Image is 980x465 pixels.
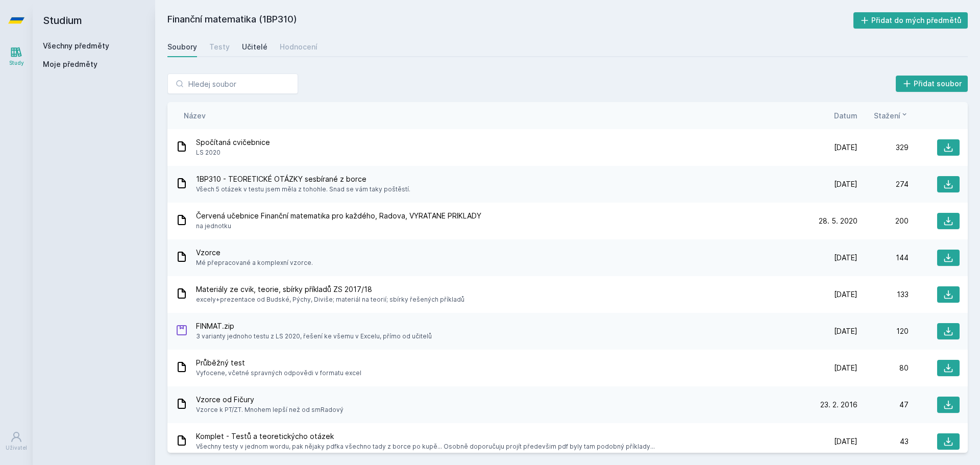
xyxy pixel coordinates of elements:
span: Vyfocene, včetné spravných odpovědi v formatu excel [196,368,361,378]
span: [DATE] [834,363,857,373]
span: Průběžný test [196,358,361,368]
div: Hodnocení [280,42,317,52]
span: Mé přepracované a komplexní vzorce. [196,258,313,268]
a: Soubory [167,37,197,57]
div: 274 [857,179,909,189]
span: FINMAT.zip [196,321,432,331]
span: [DATE] [834,289,857,300]
span: 1BP310 - TEORETICKÉ OTÁZKY sesbírané z borce [196,174,410,184]
span: [DATE] [834,436,857,447]
span: LS 2020 [196,148,270,158]
a: Uživatel [2,426,31,457]
span: Červená učebnice Finanční matematika pro každého, Radova, VYRATANE PRIKLADY [196,211,481,221]
a: Učitelé [242,37,267,57]
div: 144 [857,253,909,263]
a: Všechny předměty [43,41,109,50]
span: [DATE] [834,326,857,336]
span: Stažení [874,110,900,121]
div: Soubory [167,42,197,52]
span: na jednotku [196,221,481,231]
div: Study [9,59,24,67]
span: Všechny testy v jednom wordu, pak nějaky pdfka všechno tady z borce po kupě... Osobně doporučuju ... [196,442,655,452]
span: Moje předměty [43,59,97,69]
div: Testy [209,42,230,52]
div: 120 [857,326,909,336]
span: excely+prezentace od Budské, Pýchy, Diviše; materiál na teorií; sbírky řešených příkladů [196,295,464,305]
span: 28. 5. 2020 [819,216,857,226]
h2: Finanční matematika (1BP310) [167,12,853,29]
div: Uživatel [6,444,27,452]
a: Testy [209,37,230,57]
button: Název [184,110,206,121]
span: [DATE] [834,179,857,189]
span: Spočítaná cvičebnice [196,137,270,148]
a: Study [2,41,31,72]
button: Datum [834,110,857,121]
div: 80 [857,363,909,373]
span: Vzorce od Fičury [196,395,344,405]
span: 23. 2. 2016 [820,400,857,410]
div: Učitelé [242,42,267,52]
a: Hodnocení [280,37,317,57]
div: 133 [857,289,909,300]
input: Hledej soubor [167,74,298,94]
div: 47 [857,400,909,410]
span: Vzorce [196,248,313,258]
span: Komplet - Testů a teoretickýcho otázek [196,431,655,442]
span: [DATE] [834,142,857,153]
span: [DATE] [834,253,857,263]
button: Přidat do mých předmětů [853,12,968,29]
span: Materiály ze cvik, teorie, sbírky příkladů ZS 2017/18 [196,284,464,295]
span: 3 varianty jednoho testu z LS 2020, řešení ke všemu v Excelu, přímo od učitelů [196,331,432,341]
div: 43 [857,436,909,447]
div: 329 [857,142,909,153]
div: ZIP [176,324,188,339]
button: Stažení [874,110,909,121]
button: Přidat soubor [896,76,968,92]
span: Vzorce k PT/ZT. Mnohem lepší než od smRadový [196,405,344,415]
div: 200 [857,216,909,226]
span: Všech 5 otázek v testu jsem měla z tohohle. Snad se vám taky poštěstí. [196,184,410,194]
